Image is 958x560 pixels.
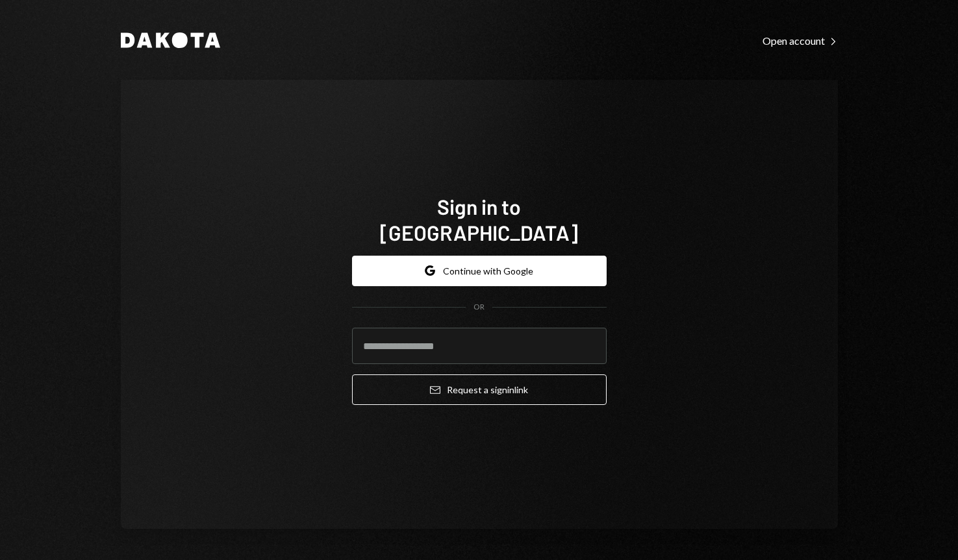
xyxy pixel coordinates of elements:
[763,34,838,47] div: Open account
[352,256,607,286] button: Continue with Google
[473,302,485,313] div: OR
[352,374,607,405] button: Request a signinlink
[352,193,607,245] h1: Sign in to [GEOGRAPHIC_DATA]
[763,33,838,47] a: Open account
